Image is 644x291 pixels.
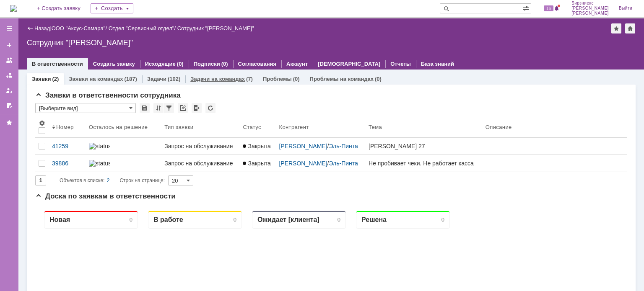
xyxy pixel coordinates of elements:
div: Скопировать ссылку на список [178,103,188,113]
div: 0 [94,13,97,19]
div: Сохранить вид [140,103,150,113]
span: Закрыта [243,143,270,149]
div: / [279,160,362,167]
th: Осталось на решение [86,116,161,138]
th: Статус [239,116,275,138]
div: Тема [369,124,382,130]
div: Сортировка... [153,103,164,113]
div: Ожидает [клиента] [222,12,284,20]
div: Фильтрация... [164,103,174,113]
a: [PERSON_NAME] [279,143,327,149]
div: (2) [52,76,59,82]
span: Объектов в списке: [60,178,104,183]
span: [PERSON_NAME] [571,6,609,11]
div: (0) [293,76,300,82]
div: 39886 [52,160,82,167]
a: statusbar-100 (1).png [86,155,161,172]
div: Сотрудник "[PERSON_NAME]" [27,39,636,47]
th: Номер [49,116,86,138]
div: 0 [198,13,201,19]
div: | [50,25,51,31]
div: Экспорт списка [192,103,202,113]
a: Проблемы на командах [310,76,374,82]
a: [DEMOGRAPHIC_DATA] [318,61,380,67]
div: / [109,25,177,31]
div: Решена [326,12,351,20]
span: 16 [544,5,553,11]
th: Тема [365,116,482,138]
div: Сотрудник "[PERSON_NAME]" [177,25,254,31]
a: Задачи на командах [190,76,245,82]
div: (187) [124,76,137,82]
a: Проблемы [263,76,292,82]
a: В ответственности [32,61,83,67]
div: [PERSON_NAME] 27 [369,143,479,149]
div: Новая [14,12,35,20]
div: (102) [168,76,180,82]
div: Описание [486,124,512,130]
span: Настройки [39,120,45,126]
a: Мои согласования [3,99,16,112]
div: Не пробивает чеки. Не работает касса [369,160,479,167]
span: [PERSON_NAME] [571,11,609,16]
a: Создать заявку [3,39,16,52]
div: / [52,25,109,31]
a: Заявки на командах [69,76,123,82]
span: Расширенный поиск [522,4,531,12]
span: Доска по заявкам в ответственности [35,192,176,200]
a: Закрыта [239,155,275,172]
a: Заявки в моей ответственности [3,69,16,82]
div: Номер [56,124,74,130]
div: Создать [91,3,133,13]
a: Эль-Пинта [329,160,358,167]
a: 39886 [49,155,86,172]
a: [PERSON_NAME] [279,160,327,167]
span: Бирзниекс [571,1,609,6]
div: / [279,143,362,149]
div: Запрос на обслуживание [164,160,236,167]
div: Контрагент [279,124,309,130]
div: 0 [406,13,409,19]
div: (0) [375,76,382,82]
div: Обновлять список [205,103,216,113]
div: (7) [246,76,253,82]
img: statusbar-100 (1).png [89,160,110,167]
div: 2 [107,175,110,185]
i: Строк на странице: [60,175,165,185]
div: (0) [221,61,228,67]
th: Тип заявки [161,116,239,138]
div: В работе [118,12,148,20]
a: Перейти на домашнюю страницу [10,5,17,12]
div: Осталось на решение [89,124,148,130]
a: Исходящие [145,61,176,67]
a: ООО "Аксус-Самара" [52,25,106,31]
a: Аккаунт [286,61,308,67]
a: [PERSON_NAME] 27 [365,138,482,155]
div: 0 [302,13,305,19]
div: Добавить в избранное [611,23,621,33]
a: Согласования [238,61,277,67]
div: (0) [177,61,184,67]
span: Заявки в ответственности сотрудника [35,91,181,99]
a: statusbar-100 (1).png [86,138,161,155]
a: Мои заявки [3,84,16,97]
a: Запрос на обслуживание [161,138,239,155]
div: 41259 [52,143,82,149]
img: statusbar-100 (1).png [89,143,110,149]
a: 41259 [49,138,86,155]
div: Статус [243,124,261,130]
a: Заявки на командах [3,54,16,67]
div: Сделать домашней страницей [625,23,635,33]
a: Эль-Пинта [329,143,358,149]
a: Задачи [147,76,166,82]
a: Создать заявку [93,61,135,67]
a: Заявки [32,76,51,82]
a: Не пробивает чеки. Не работает касса [365,155,482,172]
a: Отчеты [390,61,411,67]
div: Тип заявки [164,124,193,130]
img: logo [10,5,17,12]
a: Назад [34,25,50,31]
span: Закрыта [243,160,270,167]
a: База знаний [421,61,454,67]
a: Запрос на обслуживание [161,155,239,172]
